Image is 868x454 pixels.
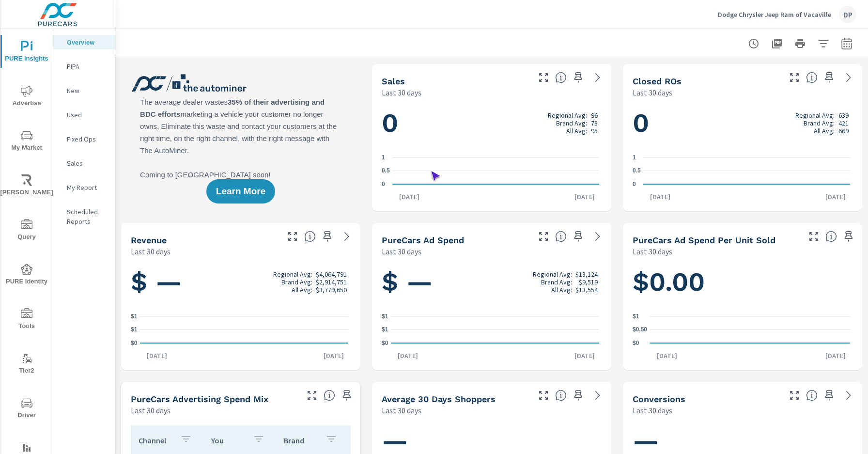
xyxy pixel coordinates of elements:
[633,235,775,245] h5: PureCars Ad Spend Per Unit Sold
[795,111,835,119] p: Regional Avg:
[67,158,107,168] p: Sales
[53,180,115,195] div: My Report
[806,229,821,244] button: Make Fullscreen
[382,246,421,257] p: Last 30 days
[633,327,647,333] text: $0.50
[211,436,245,445] p: You
[216,187,265,196] span: Learn More
[633,76,682,86] h5: Closed ROs
[819,351,852,360] p: [DATE]
[556,119,587,127] p: Brand Avg:
[814,34,833,53] button: Apply Filters
[633,181,636,188] text: 0
[382,181,385,188] text: 0
[382,154,385,161] text: 1
[841,388,856,403] a: See more details in report
[281,278,312,286] p: Brand Avg:
[131,340,138,346] text: $0
[382,87,421,98] p: Last 30 days
[838,111,849,119] p: 639
[790,34,810,53] button: Print Report
[3,85,50,109] span: Advertise
[633,394,685,404] h5: Conversions
[548,111,587,119] p: Regional Avg:
[131,313,138,320] text: $1
[131,246,170,257] p: Last 30 days
[131,394,268,404] h5: PureCars Advertising Spend Mix
[3,41,50,64] span: PURE Insights
[821,70,837,85] span: Save this to your personalized report
[131,266,351,298] h1: $ —
[633,87,672,98] p: Last 30 days
[591,111,598,119] p: 96
[591,119,598,127] p: 73
[304,231,316,242] span: Total sales revenue over the selected date range. [Source: This data is sourced from the dealer’s...
[837,34,856,53] button: Select Date Range
[804,119,835,127] p: Brand Avg:
[590,388,605,403] a: See more details in report
[841,70,856,85] a: See more details in report
[555,390,567,401] span: A rolling 30 day total of daily Shoppers on the dealership website, averaged over the selected da...
[382,405,421,416] p: Last 30 days
[131,405,170,416] p: Last 30 days
[273,270,312,278] p: Regional Avg:
[551,286,572,294] p: All Avg:
[838,119,849,127] p: 421
[839,6,856,23] div: DP
[633,405,672,416] p: Last 30 days
[787,70,802,85] button: Make Fullscreen
[841,229,856,244] span: Save this to your personalized report
[67,62,107,71] p: PIPA
[53,59,115,74] div: PIPA
[3,174,50,198] span: [PERSON_NAME]
[806,390,818,401] span: The number of dealer-specified goals completed by a visitor. [Source: This data is provided by th...
[633,340,639,346] text: $0
[382,313,388,320] text: $1
[292,286,312,294] p: All Avg:
[3,130,50,154] span: My Market
[131,235,167,245] h5: Revenue
[571,70,586,85] span: Save this to your personalized report
[536,70,551,85] button: Make Fullscreen
[317,351,351,360] p: [DATE]
[206,179,275,204] button: Learn More
[533,270,572,278] p: Regional Avg:
[316,270,347,278] p: $4,064,791
[3,353,50,376] span: Tier2
[825,231,837,242] span: Average cost of advertising per each vehicle sold at the dealer over the selected date range. The...
[382,107,602,140] h1: 0
[838,127,849,135] p: 669
[53,156,115,171] div: Sales
[633,246,672,257] p: Last 30 days
[814,127,835,135] p: All Avg:
[579,278,598,286] p: $9,519
[324,390,335,401] span: This table looks at how you compare to the amount of budget you spend per channel as opposed to y...
[568,192,602,202] p: [DATE]
[566,127,587,135] p: All Avg:
[316,278,347,286] p: $2,914,751
[67,37,107,47] p: Overview
[571,229,586,244] span: Save this to your personalized report
[339,229,355,244] a: See more details in report
[382,168,390,174] text: 0.5
[316,286,347,294] p: $3,779,650
[67,110,107,120] p: Used
[555,231,567,242] span: Total cost of media for all PureCars channels for the selected dealership group over the selected...
[821,388,837,403] span: Save this to your personalized report
[633,154,636,161] text: 1
[633,266,852,298] h1: $0.00
[650,351,684,360] p: [DATE]
[3,308,50,332] span: Tools
[67,86,107,95] p: New
[67,183,107,192] p: My Report
[382,394,496,404] h5: Average 30 Days Shoppers
[382,76,405,86] h5: Sales
[3,219,50,243] span: Query
[53,204,115,229] div: Scheduled Reports
[633,313,639,320] text: $1
[304,388,320,403] button: Make Fullscreen
[568,351,602,360] p: [DATE]
[285,229,300,244] button: Make Fullscreen
[767,34,787,53] button: "Export Report to PDF"
[643,192,677,202] p: [DATE]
